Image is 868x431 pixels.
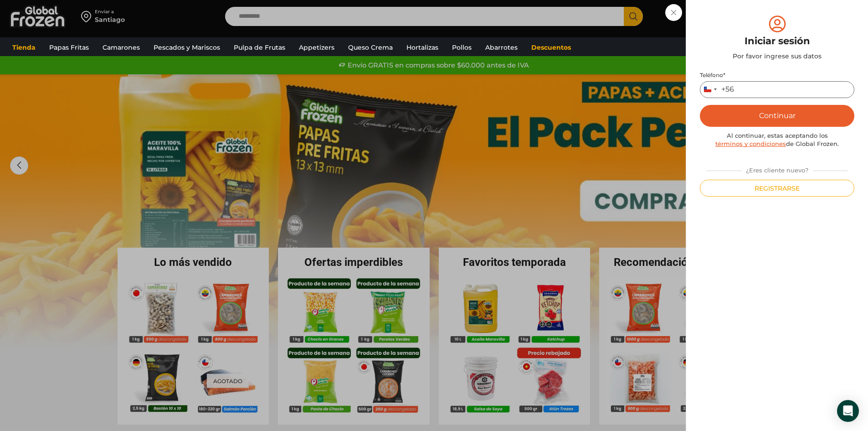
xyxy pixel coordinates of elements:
[402,39,443,56] a: Hortalizas
[700,82,734,98] button: Selected country
[481,39,522,56] a: Abarrotes
[149,39,225,56] a: Pescados y Mariscos
[527,39,575,56] a: Descuentos
[700,72,854,79] label: Teléfono
[700,34,854,48] div: Iniciar sesión
[98,39,144,56] a: Camarones
[700,131,854,148] div: Al continuar, estas aceptando los de Global Frozen.
[294,39,339,56] a: Appetizers
[45,39,93,56] a: Papas Fritas
[700,105,854,127] button: Continuar
[721,85,734,94] div: +56
[229,39,290,56] a: Pulpa de Frutas
[344,39,397,56] a: Queso Crema
[767,14,788,34] img: tabler-icon-user-circle.svg
[700,52,854,61] div: Por favor ingrese sus datos
[8,39,40,56] a: Tienda
[447,39,476,56] a: Pollos
[837,400,859,422] div: Open Intercom Messenger
[702,163,852,175] div: ¿Eres cliente nuevo?
[715,140,786,147] a: términos y condiciones
[700,180,854,197] button: Registrarse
